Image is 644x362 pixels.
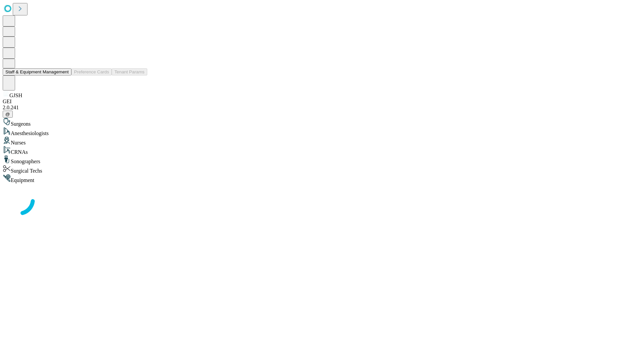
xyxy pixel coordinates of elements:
[3,99,641,105] div: GEI
[3,111,13,118] button: @
[3,174,641,183] div: Equipment
[3,68,71,75] button: Staff & Equipment Management
[112,68,147,75] button: Tenant Params
[5,112,10,117] span: @
[9,93,22,98] span: GJSH
[3,105,641,111] div: 2.0.241
[3,165,641,174] div: Surgical Techs
[3,155,641,165] div: Sonographers
[3,146,641,155] div: CRNAs
[3,136,641,146] div: Nurses
[71,68,112,75] button: Preference Cards
[3,127,641,136] div: Anesthesiologists
[3,118,641,127] div: Surgeons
